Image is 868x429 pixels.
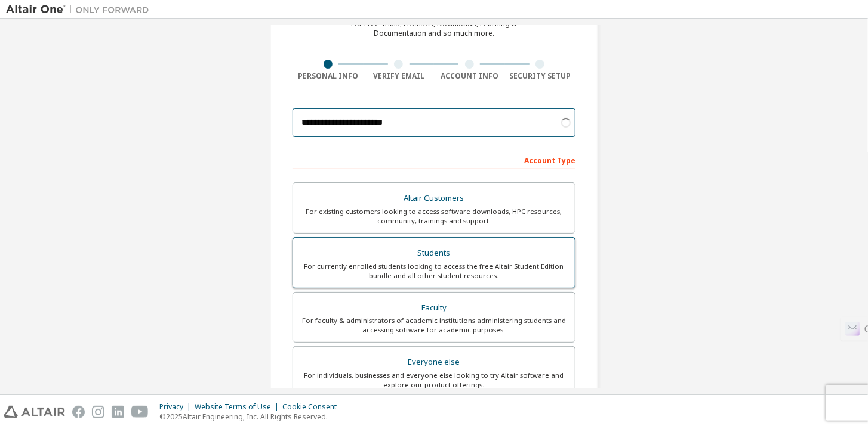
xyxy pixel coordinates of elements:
[72,406,85,418] img: facebook.svg
[159,412,344,422] p: © 2025 Altair Engineering, Inc. All Rights Reserved.
[505,71,576,81] div: Security Setup
[159,402,195,412] div: Privacy
[300,371,568,390] div: For individuals, businesses and everyone else looking to try Altair software and explore our prod...
[300,316,568,335] div: For faculty & administrators of academic institutions administering students and accessing softwa...
[293,150,575,169] div: Account Type
[195,402,282,412] div: Website Terms of Use
[6,4,155,15] img: Altair One
[92,406,104,418] img: instagram.svg
[300,262,568,281] div: For currently enrolled students looking to access the free Altair Student Edition bundle and all ...
[351,19,517,38] div: For Free Trials, Licenses, Downloads, Learning & Documentation and so much more.
[4,406,65,418] img: altair_logo.svg
[112,406,124,418] img: linkedin.svg
[293,71,364,81] div: Personal Info
[300,207,568,226] div: For existing customers looking to access software downloads, HPC resources, community, trainings ...
[300,245,568,262] div: Students
[364,71,435,81] div: Verify Email
[300,354,568,371] div: Everyone else
[282,402,344,412] div: Cookie Consent
[300,300,568,316] div: Faculty
[131,406,149,418] img: youtube.svg
[300,190,568,207] div: Altair Customers
[434,71,505,81] div: Account Info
